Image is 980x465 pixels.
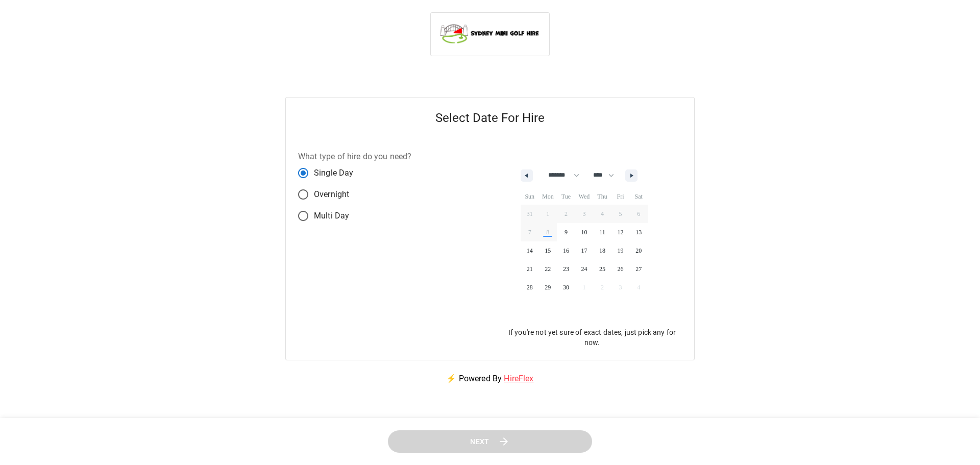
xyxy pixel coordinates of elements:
button: 15 [539,241,557,260]
span: 17 [581,241,587,260]
button: 1 [539,205,557,223]
span: 3 [582,205,585,223]
button: 23 [557,260,575,278]
span: Overnight [314,188,349,201]
span: Sun [521,188,539,205]
button: 28 [521,278,539,297]
span: 18 [599,241,605,260]
label: What type of hire do you need? [298,151,412,162]
span: 7 [528,223,531,241]
span: 27 [635,260,642,278]
span: 5 [619,205,622,223]
button: 4 [593,205,611,223]
span: 4 [601,205,604,223]
span: 13 [635,223,642,241]
span: 2 [565,205,568,223]
button: 26 [611,260,630,278]
span: 22 [545,260,551,278]
button: 30 [557,278,575,297]
span: 1 [546,205,549,223]
button: 8 [539,223,557,241]
button: 7 [521,223,539,241]
button: 2 [557,205,575,223]
span: 29 [545,278,551,297]
span: 24 [581,260,587,278]
span: 8 [546,223,549,241]
button: 11 [593,223,611,241]
button: 17 [575,241,594,260]
span: Fri [611,188,630,205]
span: 21 [527,260,533,278]
span: 14 [527,241,533,260]
button: 21 [521,260,539,278]
span: 11 [599,223,605,241]
span: 6 [637,205,640,223]
span: Wed [575,188,594,205]
button: 6 [629,205,648,223]
p: ⚡ Powered By [434,360,546,397]
span: 16 [563,241,569,260]
span: 19 [618,241,624,260]
p: If you're not yet sure of exact dates, just pick any for now. [502,327,682,348]
span: 26 [618,260,624,278]
button: 12 [611,223,630,241]
button: 5 [611,205,630,223]
button: 20 [629,241,648,260]
button: 10 [575,223,594,241]
span: 10 [581,223,587,241]
span: Multi Day [314,210,349,222]
span: 12 [618,223,624,241]
h5: Select Date For Hire [286,97,694,138]
button: 13 [629,223,648,241]
button: 16 [557,241,575,260]
button: 3 [575,205,594,223]
span: Thu [593,188,611,205]
span: Sat [629,188,648,205]
img: Sydney Mini Golf Hire logo [439,21,541,45]
button: 14 [521,241,539,260]
span: 9 [565,223,568,241]
span: 23 [563,260,569,278]
span: 28 [527,278,533,297]
a: HireFlex [504,374,533,383]
button: 25 [593,260,611,278]
span: 20 [635,241,642,260]
span: Mon [539,188,557,205]
button: 24 [575,260,594,278]
button: 27 [629,260,648,278]
button: 9 [557,223,575,241]
button: 29 [539,278,557,297]
button: 19 [611,241,630,260]
button: 18 [593,241,611,260]
span: 15 [545,241,551,260]
span: 30 [563,278,569,297]
button: 22 [539,260,557,278]
span: Single Day [314,167,354,179]
span: 25 [599,260,605,278]
span: Tue [557,188,575,205]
